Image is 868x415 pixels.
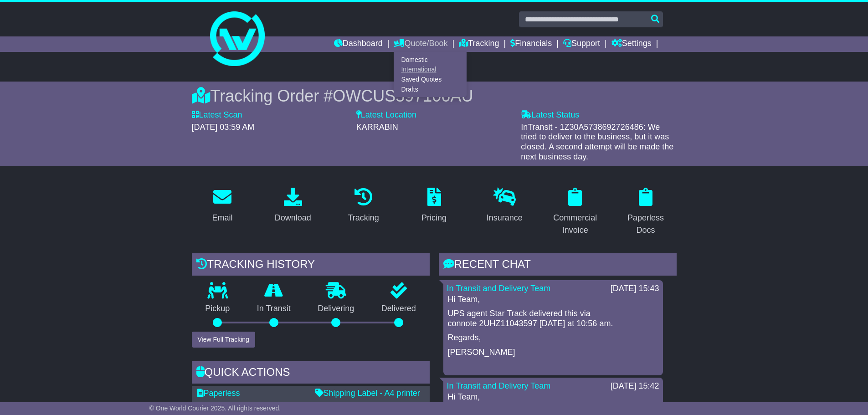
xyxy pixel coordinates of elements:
[416,184,452,227] a: Pricing
[521,123,673,161] span: InTransit - 1Z30A5738692726486: We tried to deliver to the business, but it was closed. A second ...
[212,212,232,224] div: Email
[448,333,658,343] p: Regards,
[550,212,600,236] div: Commercial Invoice
[192,123,255,132] span: [DATE] 03:59 AM
[149,405,281,412] span: © One World Courier 2025. All rights reserved.
[192,253,430,278] div: Tracking history
[192,110,242,120] label: Latest Scan
[206,184,238,227] a: Email
[315,389,420,398] a: Shipping Label - A4 printer
[448,309,658,328] p: UPS agent Star Track delivered this via connote 2UHZ11043597 [DATE] at 10:56 am.
[342,184,385,227] a: Tracking
[611,36,652,52] a: Settings
[487,212,523,224] div: Insurance
[481,184,529,227] a: Insurance
[304,304,368,314] p: Delivering
[447,381,551,390] a: In Transit and Delivery Team
[348,212,379,224] div: Tracking
[394,75,466,85] a: Saved Quotes
[394,52,467,97] div: Quote/Book
[356,110,416,120] label: Latest Location
[394,84,466,94] a: Drafts
[192,304,244,314] p: Pickup
[448,295,658,305] p: Hi Team,
[394,55,466,65] a: Domestic
[356,123,398,132] span: KARRABIN
[192,86,677,106] div: Tracking Order #
[459,36,499,52] a: Tracking
[615,184,677,240] a: Paperless Docs
[368,304,430,314] p: Delivered
[563,36,600,52] a: Support
[192,361,430,386] div: Quick Actions
[421,212,447,224] div: Pricing
[448,392,658,402] p: Hi Team,
[394,65,466,75] a: International
[275,212,311,224] div: Download
[448,348,658,358] p: [PERSON_NAME]
[510,36,552,52] a: Financials
[334,36,383,52] a: Dashboard
[394,36,447,52] a: Quote/Book
[447,284,551,293] a: In Transit and Delivery Team
[621,212,671,236] div: Paperless Docs
[197,389,240,398] a: Paperless
[544,184,606,240] a: Commercial Invoice
[243,304,304,314] p: In Transit
[333,87,473,105] span: OWCUS597106AU
[439,253,677,278] div: RECENT CHAT
[611,381,659,391] div: [DATE] 15:42
[192,332,255,348] button: View Full Tracking
[611,284,659,294] div: [DATE] 15:43
[521,110,579,120] label: Latest Status
[269,184,317,227] a: Download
